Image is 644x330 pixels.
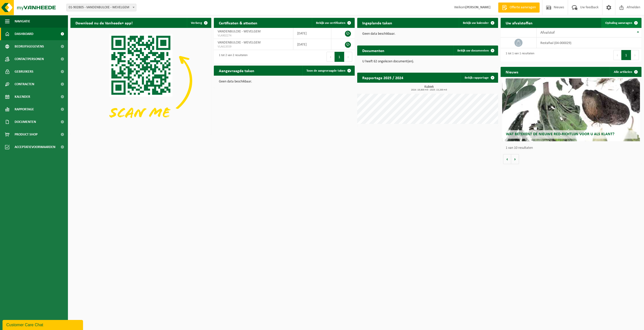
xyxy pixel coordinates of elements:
[15,65,33,78] span: Gebruikers
[316,21,345,25] span: Bekijk uw certificaten
[540,31,555,35] span: Afvalstof
[306,69,345,72] span: Toon de aangevraagde taken
[621,50,631,60] button: 1
[218,45,289,49] span: VLA613559
[501,18,538,28] h2: Uw afvalstoffen
[503,154,511,164] button: Vorige
[610,67,641,77] a: Alle artikelen
[66,4,136,11] span: 01-902805 - VANDENBULCKE - WEVELGEM
[15,128,37,141] span: Product Shop
[459,18,498,28] a: Bekijk uw kalender
[457,49,489,52] span: Bekijk uw documenten
[511,154,519,164] button: Volgende
[362,32,493,36] p: Geen data beschikbaar.
[537,37,641,48] td: restafval (04-000029)
[312,18,354,28] a: Bekijk uw certificaten
[15,141,55,153] span: Acceptatievoorwaarden
[357,18,397,28] h2: Ingeplande taken
[70,28,211,133] img: Download de VHEPlus App
[191,21,202,25] span: Verberg
[15,40,44,53] span: Bedrijfsgegevens
[219,80,350,83] p: Geen data beschikbaar.
[302,66,354,76] a: Toon de aangevraagde taken
[15,78,34,90] span: Contracten
[631,50,639,60] button: Next
[506,146,639,150] p: 1 van 10 resultaten
[335,52,344,62] button: 1
[453,45,498,56] a: Bekijk uw documenten
[362,60,493,63] p: U heeft 62 ongelezen document(en).
[216,51,248,62] div: 1 tot 2 van 2 resultaten
[293,28,331,39] td: [DATE]
[463,21,489,25] span: Bekijk uw kalender
[508,5,537,10] span: Offerte aanvragen
[15,90,30,103] span: Kalender
[613,50,621,60] button: Previous
[70,18,138,28] h2: Download nu de Vanheede+ app!
[360,85,498,91] h3: Kubiek
[187,18,211,28] button: Verberg
[465,6,491,9] strong: [PERSON_NAME]
[15,28,33,40] span: Dashboard
[501,67,523,77] h2: Nieuws
[214,18,262,28] h2: Certificaten & attesten
[327,52,335,62] button: Previous
[601,18,641,28] a: Ophaling aanvragen
[360,89,498,91] span: 2024: 19,800 m3 - 2025: 13,200 m3
[15,15,30,28] span: Navigatie
[214,66,259,75] h2: Aangevraagde taken
[357,73,408,82] h2: Rapportage 2025 / 2024
[3,319,84,330] iframe: chat widget
[502,78,640,141] a: Wat betekent de nieuwe RED-richtlijn voor u als klant?
[344,52,352,62] button: Next
[218,30,261,33] span: VANDENBULCKE - WEVELGEM
[357,45,389,55] h2: Documenten
[506,132,614,136] span: Wat betekent de nieuwe RED-richtlijn voor u als klant?
[218,34,289,38] span: VLA902274
[218,41,261,44] span: VANDENBULCKE - WEVELGEM
[15,116,36,128] span: Documenten
[15,53,44,65] span: Contactpersonen
[15,103,34,116] span: Rapportage
[503,50,534,61] div: 1 tot 1 van 1 resultaten
[293,39,331,50] td: [DATE]
[461,73,498,83] a: Bekijk rapportage
[498,3,540,13] a: Offerte aanvragen
[67,4,136,11] span: 01-902805 - VANDENBULCKE - WEVELGEM
[605,21,632,25] span: Ophaling aanvragen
